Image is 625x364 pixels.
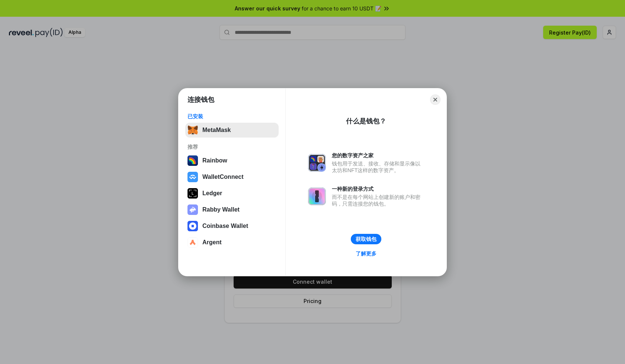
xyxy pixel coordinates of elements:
[185,186,279,201] button: Ledger
[187,204,198,215] img: svg+xml,%3Csvg%20xmlns%3D%22http%3A%2F%2Fwww.w3.org%2F2000%2Fsvg%22%20fill%3D%22none%22%20viewBox...
[356,250,376,257] div: 了解更多
[308,187,326,205] img: svg+xml,%3Csvg%20xmlns%3D%22http%3A%2F%2Fwww.w3.org%2F2000%2Fsvg%22%20fill%3D%22none%22%20viewBox...
[187,155,198,166] img: svg+xml,%3Csvg%20width%3D%22120%22%20height%3D%22120%22%20viewBox%3D%220%200%20120%20120%22%20fil...
[187,144,276,150] div: 推荐
[187,113,276,120] div: 已安装
[187,95,214,104] h1: 连接钱包
[185,202,279,217] button: Rabby Wallet
[351,249,381,258] a: 了解更多
[187,188,198,199] img: svg+xml,%3Csvg%20xmlns%3D%22http%3A%2F%2Fwww.w3.org%2F2000%2Fsvg%22%20width%3D%2228%22%20height%3...
[332,160,424,174] div: 钱包用于发送、接收、存储和显示像以太坊和NFT这样的数字资产。
[202,239,222,246] div: Argent
[202,223,248,229] div: Coinbase Wallet
[187,125,198,135] img: svg+xml,%3Csvg%20fill%3D%22none%22%20height%3D%2233%22%20viewBox%3D%220%200%2035%2033%22%20width%...
[185,235,279,250] button: Argent
[202,174,244,180] div: WalletConnect
[187,221,198,231] img: svg+xml,%3Csvg%20width%3D%2228%22%20height%3D%2228%22%20viewBox%3D%220%200%2028%2028%22%20fill%3D...
[185,170,279,184] button: WalletConnect
[356,236,376,242] div: 获取钱包
[202,206,240,213] div: Rabby Wallet
[187,172,198,182] img: svg+xml,%3Csvg%20width%3D%2228%22%20height%3D%2228%22%20viewBox%3D%220%200%2028%2028%22%20fill%3D...
[346,117,386,126] div: 什么是钱包？
[185,123,279,138] button: MetaMask
[332,186,424,192] div: 一种新的登录方式
[202,127,231,133] div: MetaMask
[351,234,381,244] button: 获取钱包
[332,194,424,207] div: 而不是在每个网站上创建新的账户和密码，只需连接您的钱包。
[308,154,326,172] img: svg+xml,%3Csvg%20xmlns%3D%22http%3A%2F%2Fwww.w3.org%2F2000%2Fsvg%22%20fill%3D%22none%22%20viewBox...
[185,219,279,233] button: Coinbase Wallet
[332,152,424,159] div: 您的数字资产之家
[202,157,227,164] div: Rainbow
[185,153,279,168] button: Rainbow
[187,237,198,248] img: svg+xml,%3Csvg%20width%3D%2228%22%20height%3D%2228%22%20viewBox%3D%220%200%2028%2028%22%20fill%3D...
[202,190,222,197] div: Ledger
[430,94,440,105] button: Close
